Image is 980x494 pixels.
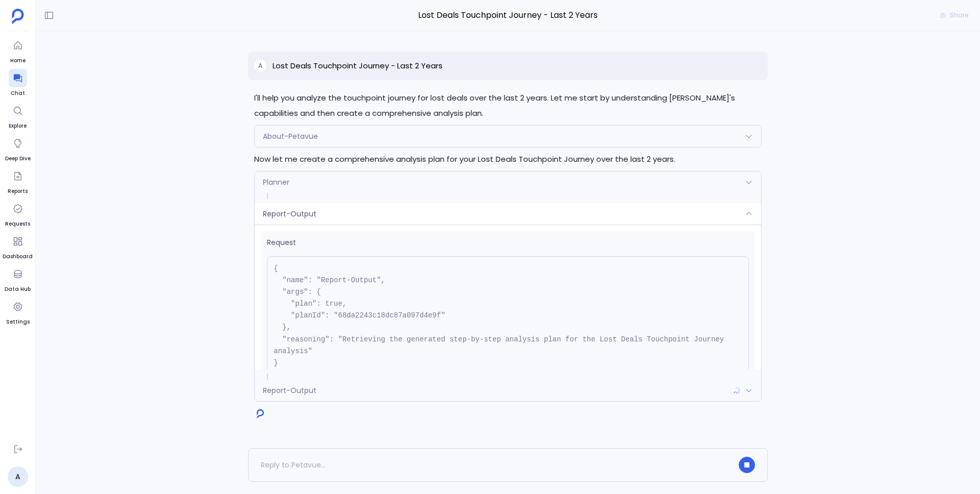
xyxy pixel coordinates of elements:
a: Requests [5,200,30,228]
a: Home [9,36,27,65]
span: Data Hub [5,285,31,293]
span: Explore [9,122,27,130]
span: Report-Output [263,385,316,396]
a: Deep Dive [5,134,31,163]
img: petavue logo [12,9,24,24]
span: Chat [9,89,27,97]
a: Dashboard [3,232,33,261]
span: About-Petavue [263,131,318,141]
span: A [258,62,262,70]
a: Data Hub [5,265,31,293]
span: Requests [5,220,30,228]
p: Now let me create a comprehensive analysis plan for your Lost Deals Touchpoint Journey over the l... [254,152,762,167]
span: Reports [8,187,28,195]
a: Explore [9,102,27,130]
p: I'll help you analyze the touchpoint journey for lost deals over the last 2 years. Let me start b... [254,90,762,121]
p: Lost Deals Touchpoint Journey - Last 2 Years [273,60,443,72]
span: Planner [263,177,289,187]
span: Dashboard [3,253,33,261]
pre: { "name": "Report-Output", "args": { "plan": true, "planId": "68da2243c18dc87a097d4e9f" }, "reaso... [267,256,749,376]
a: Settings [6,298,30,326]
a: A [8,466,28,487]
span: Request [267,237,749,248]
span: Deep Dive [5,155,31,163]
span: Report-Output [263,209,316,219]
span: Home [9,57,27,65]
a: Reports [8,167,28,195]
span: Settings [6,318,30,326]
a: Chat [9,69,27,97]
span: Lost Deals Touchpoint Journey - Last 2 Years [248,9,768,22]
